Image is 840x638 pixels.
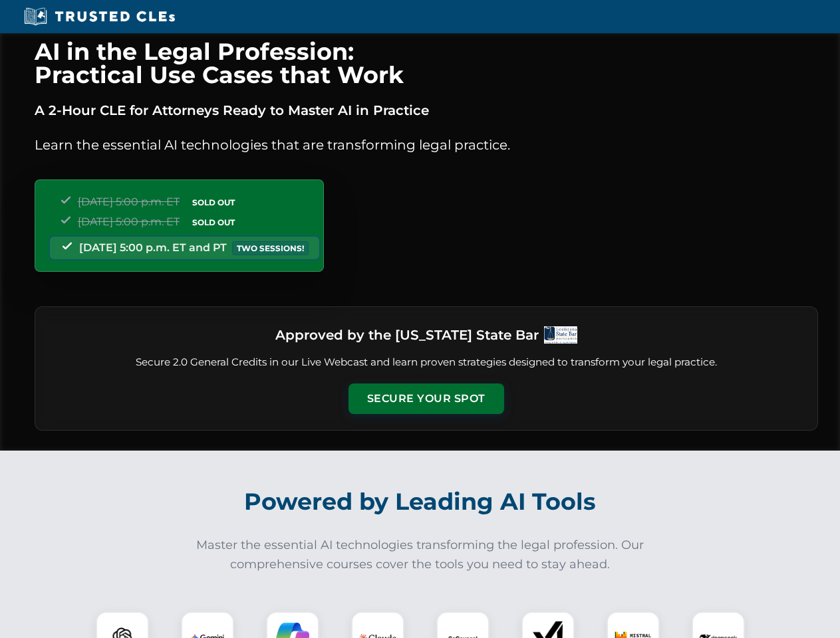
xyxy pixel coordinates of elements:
[35,100,818,121] p: A 2-Hour CLE for Attorneys Ready to Master AI in Practice
[78,195,180,208] span: [DATE] 5:00 p.m. ET
[20,7,179,27] img: Trusted CLEs
[52,478,789,525] h2: Powered by Leading AI Tools
[349,383,504,414] button: Secure Your Spot
[188,195,239,209] span: SOLD OUT
[275,323,539,347] h3: Approved by the [US_STATE] State Bar
[35,40,818,86] h1: AI in the Legal Profession: Practical Use Cases that Work
[35,134,818,156] p: Learn the essential AI technologies that are transforming legal practice.
[51,355,801,370] p: Secure 2.0 General Credits in our Live Webcast and learn proven strategies designed to transform ...
[188,536,653,574] p: Master the essential AI technologies transforming the legal profession. Our comprehensive courses...
[78,215,180,228] span: [DATE] 5:00 p.m. ET
[188,215,239,229] span: SOLD OUT
[544,326,577,344] img: Logo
